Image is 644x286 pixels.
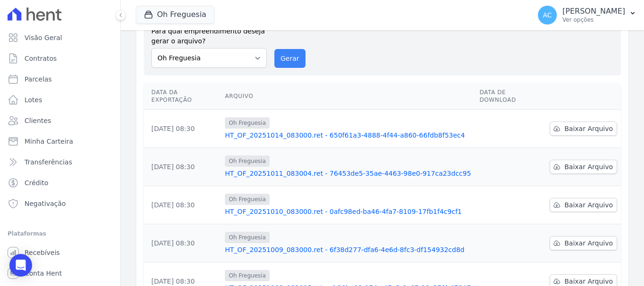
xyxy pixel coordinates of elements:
span: Conta Hent [25,269,62,278]
a: Transferências [4,153,116,172]
a: HT_OF_20251011_083004.ret - 76453de5-35ae-4463-98e0-917ca23dcc95 [225,169,472,178]
span: Minha Carteira [25,137,73,146]
p: [PERSON_NAME] [562,7,625,16]
span: Baixar Arquivo [564,162,613,172]
a: Contratos [4,49,116,68]
td: [DATE] 08:30 [144,110,221,148]
td: [DATE] 08:30 [144,186,221,224]
p: Ver opções [562,16,625,24]
button: Oh Freguesia [136,6,215,24]
label: Para qual empreendimento deseja gerar o arquivo? [151,23,267,46]
span: Visão Geral [25,33,62,42]
td: [DATE] 08:30 [144,148,221,186]
a: Baixar Arquivo [550,198,617,212]
a: HT_OF_20251014_083000.ret - 650f61a3-4888-4f44-a860-66fdb8f53ec4 [225,131,472,140]
a: Baixar Arquivo [550,122,617,136]
span: Transferências [25,157,72,167]
span: Oh Freguesia [225,232,270,243]
span: Clientes [25,116,51,125]
span: Baixar Arquivo [564,200,613,210]
div: Plataformas [8,228,113,239]
span: Oh Freguesia [225,270,270,281]
span: Crédito [25,178,49,188]
a: Minha Carteira [4,132,116,151]
div: Open Intercom Messenger [9,254,32,277]
a: HT_OF_20251009_083000.ret - 6f38d277-dfa6-4e6d-8fc3-df154932cd8d [225,245,472,254]
span: Parcelas [25,74,52,84]
a: Parcelas [4,70,116,89]
a: Crédito [4,173,116,192]
button: AC [PERSON_NAME] Ver opções [530,2,644,28]
a: Visão Geral [4,28,116,47]
span: Baixar Arquivo [564,124,613,133]
a: Baixar Arquivo [550,160,617,174]
span: Negativação [25,199,66,208]
td: [DATE] 08:30 [144,224,221,262]
a: Conta Hent [4,264,116,283]
span: Baixar Arquivo [564,277,613,286]
span: Baixar Arquivo [564,238,613,248]
span: Lotes [25,95,42,105]
th: Arquivo [221,83,476,110]
span: Oh Freguesia [225,155,270,167]
span: Contratos [25,54,57,63]
button: Gerar [274,49,305,68]
th: Data de Download [476,83,546,110]
span: Oh Freguesia [225,117,270,129]
th: Data da Exportação [144,83,221,110]
a: Lotes [4,90,116,109]
span: Oh Freguesia [225,194,270,205]
a: Recebíveis [4,243,116,262]
span: AC [543,12,552,18]
a: Clientes [4,111,116,130]
a: Negativação [4,194,116,213]
a: Baixar Arquivo [550,236,617,250]
a: HT_OF_20251010_083000.ret - 0afc98ed-ba46-4fa7-8109-17fb1f4c9cf1 [225,207,472,216]
span: Recebíveis [25,248,60,257]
